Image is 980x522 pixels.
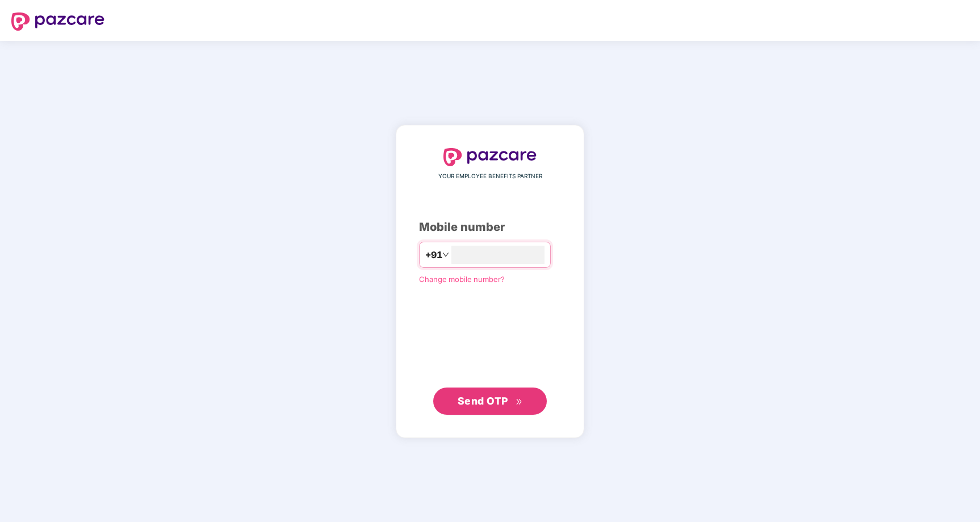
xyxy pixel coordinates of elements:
[516,398,523,406] span: double-right
[458,395,508,407] span: Send OTP
[419,218,561,236] div: Mobile number
[425,248,442,262] span: +91
[442,251,449,258] span: down
[11,12,104,31] img: logo
[419,275,505,284] a: Change mobile number?
[443,148,537,166] img: logo
[433,388,547,415] button: Send OTPdouble-right
[438,172,542,181] span: YOUR EMPLOYEE BENEFITS PARTNER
